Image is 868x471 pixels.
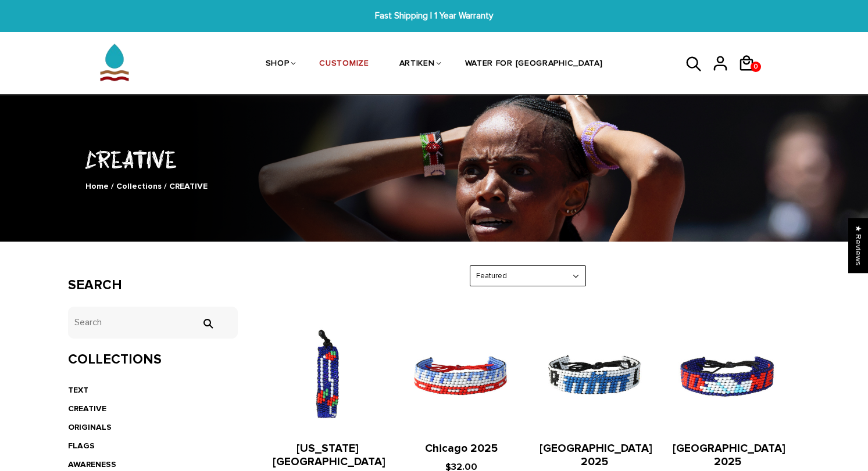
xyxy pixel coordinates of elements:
[465,34,603,95] a: WATER FOR [GEOGRAPHIC_DATA]
[164,181,167,191] span: /
[319,34,369,95] a: CUSTOMIZE
[425,442,498,455] a: Chicago 2025
[68,351,238,368] h3: Collections
[68,385,88,395] a: TEXT
[267,9,601,23] span: Fast Shipping | 1 Year Warranty
[540,442,652,469] a: [GEOGRAPHIC_DATA] 2025
[68,143,801,174] h1: CREATIVE
[848,218,868,273] div: Click to open Judge.me floating reviews tab
[738,75,764,77] a: 0
[111,181,114,191] span: /
[116,181,162,191] a: Collections
[399,34,435,95] a: ARTIKEN
[196,318,219,329] input: Search
[68,404,106,414] a: CREATIVE
[85,181,109,191] a: Home
[68,277,238,294] h3: Search
[68,441,95,451] a: FLAGS
[68,459,116,469] a: AWARENESS
[169,181,208,191] span: CREATIVE
[68,307,238,339] input: Search
[68,422,112,432] a: ORIGINALS
[266,34,290,95] a: SHOP
[673,442,785,469] a: [GEOGRAPHIC_DATA] 2025
[751,59,760,75] span: 0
